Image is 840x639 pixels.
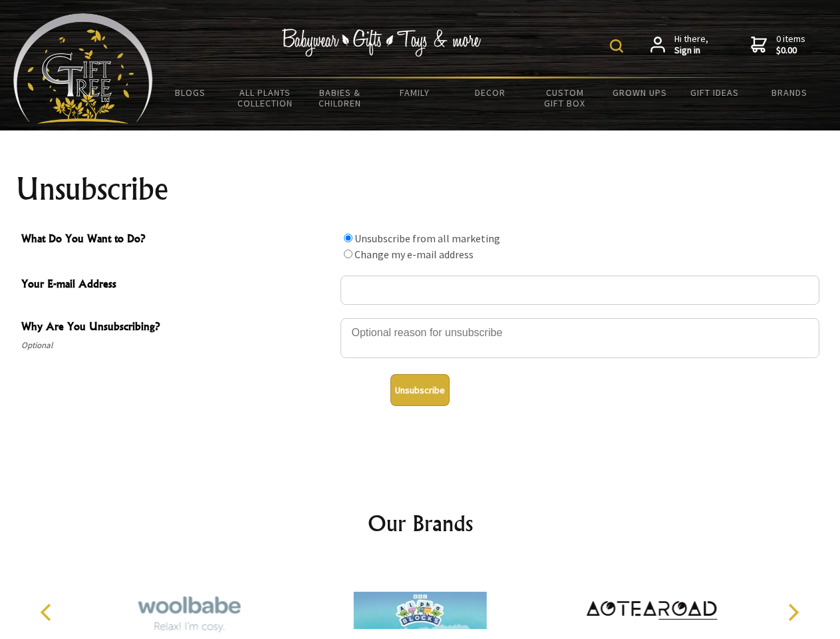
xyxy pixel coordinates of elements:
[344,234,352,242] input: What Do You Want to Do?
[674,45,708,57] strong: Sign in
[378,79,453,106] a: Family
[776,45,805,57] strong: $0.00
[778,598,807,627] button: Next
[21,318,334,337] span: Why Are You Unsubscribing?
[33,598,63,627] button: Previous
[341,318,819,358] textarea: Why Are You Unsubscribing?
[282,29,482,57] img: Babywear - Gifts - Toys & more
[303,79,378,117] a: Babies & Children
[751,33,805,57] a: 0 items$0.00
[390,374,450,406] button: Unsubscribe
[21,276,334,295] span: Your E-mail Address
[674,33,708,57] span: Hi there,
[153,79,228,106] a: BLOGS
[21,337,334,353] span: Optional
[776,33,805,57] span: 0 items
[13,13,153,124] img: Babyware - Gifts - Toys and more...
[16,173,825,205] h1: Unsubscribe
[354,232,500,245] label: Unsubscribe from all marketing
[21,230,334,250] span: What Do You Want to Do?
[527,79,603,117] a: Custom Gift Box
[602,79,677,106] a: Grown Ups
[752,79,827,106] a: Brands
[354,248,474,261] label: Change my e-mail address
[341,276,819,305] input: Your E-mail Address
[228,79,303,117] a: All Plants Collection
[650,33,708,57] a: Hi there,Sign in
[610,39,623,53] img: product search
[677,79,752,106] a: Gift Ideas
[452,79,527,106] a: Decor
[27,507,814,539] h2: Our Brands
[344,250,352,258] input: What Do You Want to Do?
